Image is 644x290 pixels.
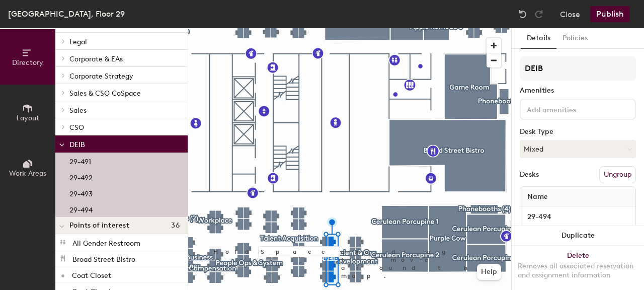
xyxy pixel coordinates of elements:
span: Directory [12,58,43,67]
p: 29-491 [69,155,91,166]
span: Name [522,188,553,206]
div: Removes all associated reservation and assignment information [518,262,638,280]
div: Amenities [520,87,636,95]
button: Help [477,264,501,280]
span: Sales & CSO CoSpace [69,89,141,98]
span: Sales [69,106,87,115]
span: Points of interest [69,222,129,230]
span: 36 [171,222,180,230]
input: Add amenities [525,103,615,115]
div: [GEOGRAPHIC_DATA], Floor 29 [8,8,125,20]
button: DeleteRemoves all associated reservation and assignment information [512,246,644,290]
div: Desk Type [520,128,636,136]
img: Redo [534,9,544,19]
img: Undo [518,9,528,19]
p: 29-494 [69,203,93,214]
span: Legal [69,38,87,46]
input: Unnamed desk [522,210,633,224]
p: 29-493 [69,187,93,198]
span: CSO [69,123,84,132]
button: Close [560,6,580,22]
button: Duplicate [512,226,644,246]
span: Layout [17,114,39,122]
button: Publish [590,6,630,22]
button: Ungroup [599,166,636,183]
button: Details [521,28,556,49]
span: Work Areas [9,169,46,178]
span: Corporate Strategy [69,72,133,81]
button: Policies [556,28,594,49]
p: Coat Closet [72,268,111,280]
span: Finance [69,21,95,29]
button: Mixed [520,140,636,158]
p: Broad Street Bistro [72,252,135,264]
p: 29-492 [69,171,93,182]
div: Desks [520,171,539,179]
span: Corporate & EAs [69,55,123,63]
p: All Gender Restroom [72,236,140,248]
span: DEIB [69,140,85,149]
